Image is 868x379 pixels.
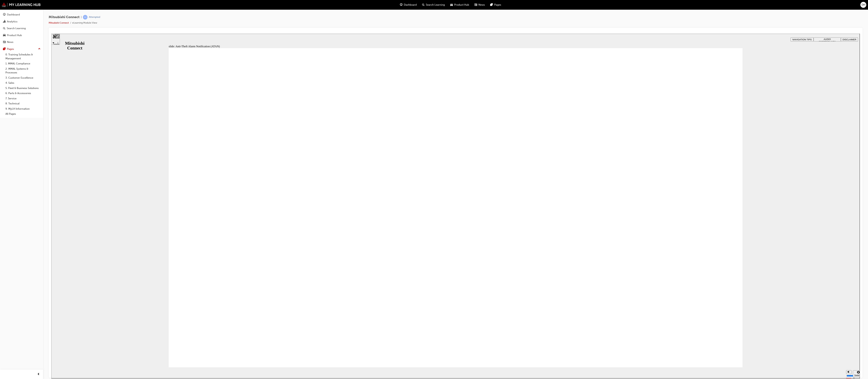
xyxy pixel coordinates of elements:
a: news-iconNews [472,1,488,8]
span: news-icon [3,41,6,44]
a: Mitsubishi Connect [49,21,69,24]
li: eLearning Module View [72,21,97,25]
span: car-icon [3,34,6,37]
span: Search Learning [426,3,445,7]
a: pages-iconPages [488,1,504,8]
button: Mute (Ctrl+Alt+M) [795,336,800,340]
button: Pages [1,46,42,52]
span: search-icon [422,3,425,7]
a: 8. Technical [4,101,42,106]
button: DashboardAnalyticsSearch LearningProduct HubNews [1,11,42,46]
span: pages-icon [490,3,493,7]
span: News [478,3,485,7]
div: Attempted [89,16,100,19]
a: 1. MMAL Compliance [4,61,42,66]
span: Product Hub [454,3,469,7]
span: guage-icon [3,13,6,16]
a: Search Learning [1,25,42,32]
button: NAVIGATION TIPS [739,4,762,8]
a: 2. MMAL Systems & Processes [4,66,42,75]
span: chart-icon [3,20,6,23]
div: Search Learning [7,26,26,30]
span: learningRecordVerb_ATTEMPT-icon [83,15,87,19]
a: 3. Customer Excellence [4,75,42,80]
a: All Pages [4,111,42,117]
a: 5. Fleet & Business Solutions [4,86,42,91]
span: NAVIGATION TIPS [741,5,760,7]
span: DISCLAIMER [791,5,805,7]
a: Dashboard [1,12,42,18]
a: Analytics [1,18,42,25]
span: Pages [494,3,501,7]
a: guage-iconDashboard [397,1,419,8]
span: DH [862,3,865,7]
div: Analytics [7,20,17,24]
span: news-icon [475,3,477,7]
a: 6. Parts & Accessories [4,91,42,96]
span: car-icon [450,3,453,7]
button: AUDIO PREFERENCES [762,4,790,8]
img: mmal [2,3,41,7]
span: pages-icon [3,48,6,51]
span: prev-icon [37,372,40,376]
span: guage-icon [400,3,402,7]
span: search-icon [3,27,5,30]
span: | [81,15,82,19]
button: Settings [802,337,812,343]
a: 9. MyLH Information [4,106,42,111]
button: DH [860,2,866,8]
div: News [7,40,13,44]
a: Product Hub [1,32,42,38]
a: 7. Service [4,96,42,101]
a: News [1,39,42,45]
button: DISCLAIMER [790,4,807,8]
span: Dashboard [404,3,417,7]
a: search-iconSearch Learning [419,1,448,8]
span: up-icon [38,47,41,51]
div: Settings [803,340,811,343]
a: car-iconProduct Hub [448,1,472,8]
span: AUDIO PREFERENCES [767,4,784,9]
div: Product Hub [7,33,22,37]
a: 4. Sales [4,80,42,86]
div: misc controls [793,334,807,345]
span: Mitsubishi Connect [49,15,80,19]
div: Dashboard [7,13,20,17]
input: volume [795,341,817,343]
div: Pages [7,47,14,51]
a: 0. Training Schedules & Management [4,52,42,61]
label: Zoom to fit [802,343,808,353]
